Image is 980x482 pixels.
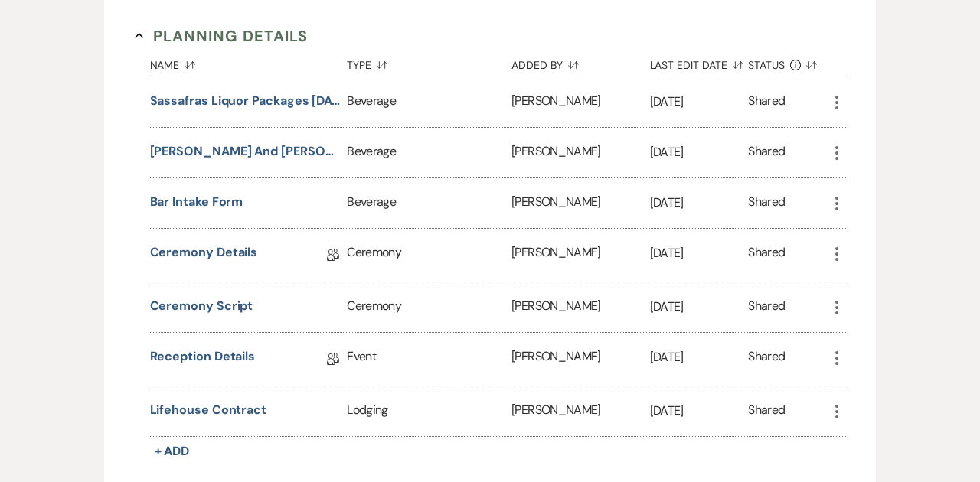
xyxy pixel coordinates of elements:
div: Lodging [347,386,511,436]
button: Type [347,47,511,77]
a: Reception Details [150,347,256,371]
div: Shared [748,297,785,318]
div: [PERSON_NAME] [511,77,649,127]
div: [PERSON_NAME] [511,229,649,282]
a: Ceremony Details [150,243,258,267]
span: + Add [155,443,190,459]
div: Shared [748,92,785,112]
button: Name [150,47,348,77]
button: [PERSON_NAME] and [PERSON_NAME] Package Breakdown [150,142,341,161]
button: Last Edit Date [650,47,749,77]
span: Status [748,60,785,70]
div: [PERSON_NAME] [511,178,649,228]
div: [PERSON_NAME] [511,386,649,436]
p: [DATE] [650,142,749,162]
div: Shared [748,243,785,267]
button: Sassafras Liquor Packages [DATE]-[DATE] [150,92,341,110]
div: Ceremony [347,282,511,332]
p: [DATE] [650,243,749,263]
button: Added By [511,47,649,77]
p: [DATE] [650,347,749,367]
div: Shared [748,347,785,371]
div: Event [347,333,511,386]
button: Lifehouse Contract [150,401,267,419]
div: [PERSON_NAME] [511,128,649,177]
div: Ceremony [347,229,511,282]
div: Beverage [347,178,511,228]
div: [PERSON_NAME] [511,333,649,386]
button: Planning Details [135,24,309,47]
p: [DATE] [650,297,749,317]
div: [PERSON_NAME] [511,282,649,332]
p: [DATE] [650,193,749,213]
div: Shared [748,193,785,213]
div: Shared [748,401,785,422]
div: Beverage [347,77,511,127]
button: Bar Intake Form [150,193,243,211]
div: Beverage [347,128,511,177]
button: + Add [150,441,194,462]
p: [DATE] [650,401,749,421]
p: [DATE] [650,92,749,112]
div: Shared [748,142,785,163]
button: Status [748,47,827,77]
button: Ceremony Script [150,297,253,315]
